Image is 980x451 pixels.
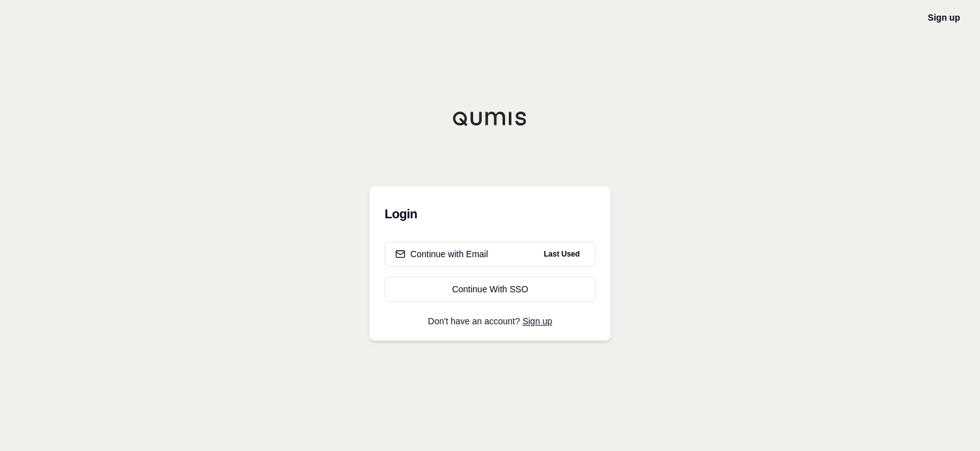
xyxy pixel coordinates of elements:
a: Sign up [523,316,552,326]
a: Continue With SSO [385,277,595,302]
a: Sign up [928,13,960,23]
p: Don't have an account? [385,317,595,326]
div: Continue with Email [395,248,488,260]
h3: Login [385,201,595,226]
button: Continue with EmailLast Used [385,241,595,267]
div: Continue With SSO [395,283,585,295]
img: Qumis [452,111,528,126]
span: Last Used [539,247,585,262]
